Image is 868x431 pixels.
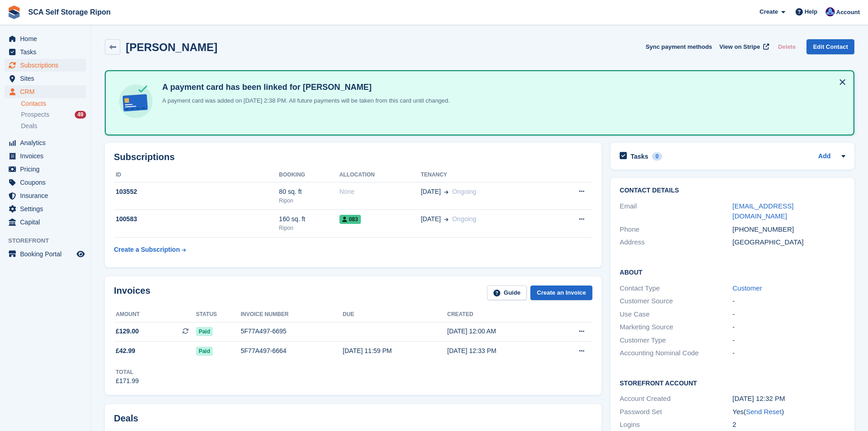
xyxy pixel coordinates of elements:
[5,32,86,45] a: menu
[114,214,279,224] div: 100583
[5,150,86,162] a: menu
[716,39,771,54] a: View on Stripe
[733,202,794,220] a: [EMAIL_ADDRESS][DOMAIN_NAME]
[20,216,75,228] span: Capital
[20,136,75,149] span: Analytics
[339,187,421,197] div: None
[620,322,732,332] div: Marketing Source
[774,39,799,54] button: Delete
[20,176,75,189] span: Coupons
[826,7,835,16] img: Sarah Race
[620,283,732,294] div: Contact Type
[620,267,845,276] h2: About
[733,284,762,292] a: Customer
[733,335,845,346] div: -
[20,85,75,98] span: CRM
[159,96,450,105] p: A payment card was added on [DATE] 2:38 PM. All future payments will be taken from this card unti...
[21,99,86,108] a: Contacts
[447,346,552,356] div: [DATE] 12:33 PM
[114,152,592,162] h2: Subscriptions
[5,189,86,202] a: menu
[117,82,155,120] img: card-linked-ebf98d0992dc2aeb22e95c0e3c79077019eb2392cfd83c6a337811c24bc77127.svg
[818,151,831,162] a: Add
[20,189,75,202] span: Insurance
[620,420,732,430] div: Logins
[5,216,86,228] a: menu
[21,110,49,119] span: Prospects
[733,407,845,417] div: Yes
[620,296,732,306] div: Customer Source
[75,111,86,119] div: 49
[114,245,180,254] div: Create a Subscription
[279,187,339,197] div: 80 sq. ft
[75,249,86,260] a: Preview store
[733,296,845,306] div: -
[114,187,279,197] div: 103552
[21,121,86,131] a: Deals
[452,188,476,195] span: Ongoing
[7,5,21,19] img: stora-icon-8386f47178a22dfd0bd8f6a31ec36ba5ce8667c1dd55bd0f319d3a0aa187defe.svg
[20,46,75,58] span: Tasks
[805,7,817,16] span: Help
[487,286,527,301] a: Guide
[5,176,86,189] a: menu
[620,309,732,320] div: Use Case
[114,286,150,301] h2: Invoices
[241,346,343,356] div: 5F77A497-6664
[620,201,732,222] div: Email
[114,168,279,182] th: ID
[620,187,845,194] h2: Contact Details
[126,41,217,53] h2: [PERSON_NAME]
[20,248,75,260] span: Booking Portal
[114,241,186,258] a: Create a Subscription
[733,237,845,248] div: [GEOGRAPHIC_DATA]
[114,307,196,322] th: Amount
[719,42,760,52] span: View on Stripe
[25,5,114,20] a: SCA Self Storage Ripon
[620,394,732,404] div: Account Created
[8,236,91,245] span: Storefront
[196,327,213,336] span: Paid
[116,346,135,356] span: £42.99
[631,152,648,161] h2: Tasks
[5,136,86,149] a: menu
[620,407,732,417] div: Password Set
[733,322,845,332] div: -
[620,335,732,346] div: Customer Type
[241,327,343,336] div: 5F77A497-6695
[20,59,75,72] span: Subscriptions
[20,163,75,176] span: Pricing
[5,203,86,215] a: menu
[20,203,75,215] span: Settings
[5,59,86,72] a: menu
[620,378,845,387] h2: Storefront Account
[733,348,845,358] div: -
[339,215,361,224] span: 083
[279,224,339,232] div: Ripon
[279,214,339,224] div: 160 sq. ft
[733,224,845,235] div: [PHONE_NUMBER]
[421,187,441,197] span: [DATE]
[733,420,845,430] div: 2
[21,110,86,119] a: Prospects 49
[620,348,732,358] div: Accounting Nominal Code
[196,347,213,356] span: Paid
[20,32,75,45] span: Home
[116,376,139,386] div: £171.99
[652,152,663,161] div: 0
[343,307,447,322] th: Due
[421,168,548,182] th: Tenancy
[196,307,241,322] th: Status
[447,327,552,336] div: [DATE] 12:00 AM
[20,150,75,162] span: Invoices
[116,368,139,376] div: Total
[5,85,86,98] a: menu
[646,39,712,54] button: Sync payment methods
[241,307,343,322] th: Invoice number
[620,237,732,248] div: Address
[5,46,86,58] a: menu
[116,327,139,336] span: £129.00
[452,215,476,223] span: Ongoing
[620,224,732,235] div: Phone
[159,82,450,93] h4: A payment card has been linked for [PERSON_NAME]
